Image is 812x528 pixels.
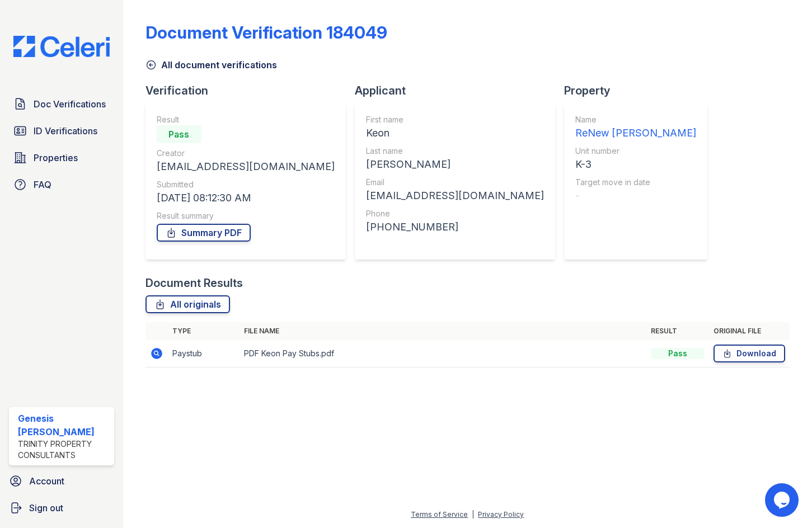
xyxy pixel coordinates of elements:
[575,114,696,125] div: Name
[157,210,335,221] div: Result summary
[366,188,544,204] div: [EMAIL_ADDRESS][DOMAIN_NAME]
[29,501,63,515] span: Sign out
[34,178,51,191] span: FAQ
[4,497,119,519] a: Sign out
[34,151,78,164] span: Properties
[157,179,335,190] div: Submitted
[157,125,201,143] div: Pass
[564,83,716,98] div: Property
[9,93,114,115] a: Doc Verifications
[145,22,387,43] div: Document Verification 184049
[145,275,243,291] div: Document Results
[34,124,97,138] span: ID Verifications
[651,348,705,359] div: Pass
[575,177,696,188] div: Target move in date
[157,114,335,125] div: Result
[145,83,355,98] div: Verification
[646,322,709,340] th: Result
[145,58,277,72] a: All document verifications
[355,83,564,98] div: Applicant
[18,439,110,461] div: Trinity Property Consultants
[709,322,790,340] th: Original file
[18,412,110,439] div: Genesis [PERSON_NAME]
[240,322,647,340] th: File name
[157,224,251,242] a: Summary PDF
[765,483,801,517] iframe: chat widget
[9,147,114,169] a: Properties
[366,219,544,235] div: [PHONE_NUMBER]
[9,120,114,142] a: ID Verifications
[240,340,647,367] td: PDF Keon Pay Stubs.pdf
[575,157,696,172] div: K-3
[575,114,696,141] a: Name ReNew [PERSON_NAME]
[714,345,785,362] a: Download
[366,114,544,125] div: First name
[366,177,544,188] div: Email
[472,510,474,518] div: |
[366,157,544,172] div: [PERSON_NAME]
[575,125,696,141] div: ReNew [PERSON_NAME]
[575,145,696,157] div: Unit number
[4,36,119,57] img: CE_Logo_Blue-a8612792a0a2168367f1c8372b55b34899dd931a85d93a1a3d3e32e68fde9ad4.png
[145,295,230,313] a: All originals
[168,340,240,367] td: Paystub
[478,510,524,518] a: Privacy Policy
[366,145,544,157] div: Last name
[29,474,64,488] span: Account
[168,322,240,340] th: Type
[366,125,544,141] div: Keon
[157,159,335,175] div: [EMAIL_ADDRESS][DOMAIN_NAME]
[157,148,335,159] div: Creator
[366,208,544,219] div: Phone
[157,190,335,206] div: [DATE] 08:12:30 AM
[34,97,106,111] span: Doc Verifications
[4,470,119,492] a: Account
[9,173,114,196] a: FAQ
[575,188,696,204] div: -
[411,510,468,518] a: Terms of Service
